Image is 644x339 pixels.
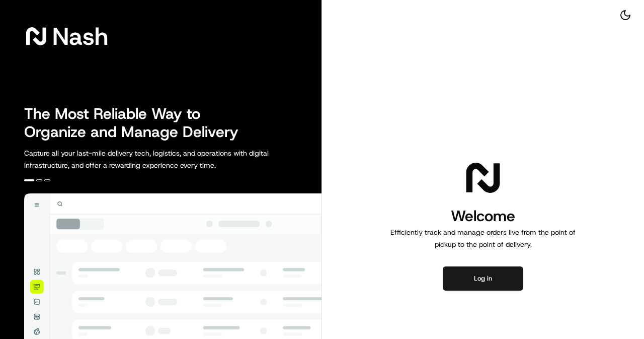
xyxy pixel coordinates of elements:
[52,26,108,46] span: Nash
[443,266,523,291] button: Log in
[24,147,314,171] p: Capture all your last-mile delivery tech, logistics, and operations with digital infrastructure, ...
[24,105,250,141] h2: The Most Reliable Way to Organize and Manage Delivery
[386,226,580,250] p: Efficiently track and manage orders live from the point of pickup to the point of delivery.
[386,206,580,226] h1: Welcome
